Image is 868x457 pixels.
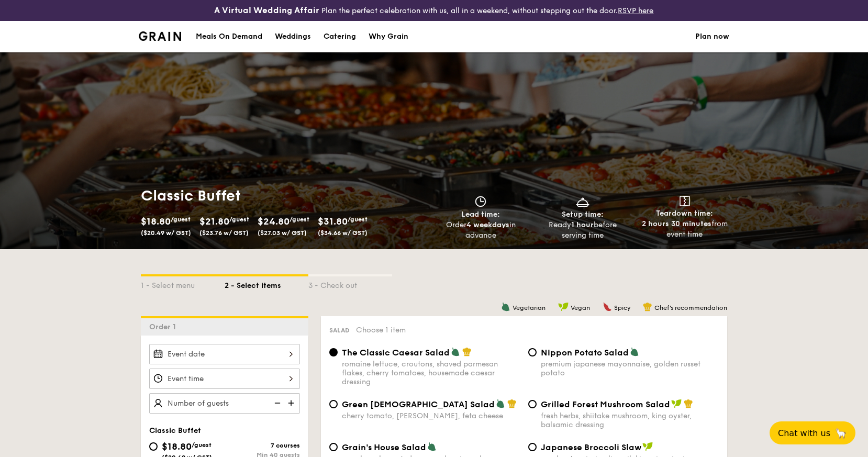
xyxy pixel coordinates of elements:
img: icon-vegan.f8ff3823.svg [671,399,682,408]
span: ($23.76 w/ GST) [199,229,249,237]
input: Green [DEMOGRAPHIC_DATA] Saladcherry tomato, [PERSON_NAME], feta cheese [329,400,338,408]
strong: 2 hours 30 minutes [642,219,711,228]
div: from event time [638,219,731,240]
span: /guest [171,216,191,223]
input: Nippon Potato Saladpremium japanese mayonnaise, golden russet potato [528,348,537,356]
img: icon-chef-hat.a58ddaea.svg [684,399,693,408]
span: Grain's House Salad [342,442,426,452]
img: icon-teardown.65201eee.svg [680,196,690,206]
span: Chef's recommendation [654,304,727,311]
img: icon-vegan.f8ff3823.svg [558,302,569,311]
span: $18.80 [141,216,171,227]
div: cherry tomato, [PERSON_NAME], feta cheese [342,411,520,420]
div: fresh herbs, shiitake mushroom, king oyster, balsamic dressing [541,411,719,429]
input: Grilled Forest Mushroom Saladfresh herbs, shiitake mushroom, king oyster, balsamic dressing [528,400,537,408]
div: 1 - Select menu [141,276,225,291]
a: Catering [317,21,362,52]
h4: A Virtual Wedding Affair [214,4,319,17]
div: Ready before serving time [536,220,630,241]
img: icon-vegetarian.fe4039eb.svg [451,347,460,356]
span: Lead time: [461,210,500,219]
span: Chat with us [778,428,830,438]
a: Meals On Demand [190,21,269,52]
span: $21.80 [199,216,229,227]
div: Weddings [275,21,311,52]
input: Japanese Broccoli Slawgreek extra virgin olive oil, kizami nori, ginger, yuzu soy-sesame dressing [528,443,537,451]
a: Weddings [269,21,317,52]
div: Catering [324,21,356,52]
span: Classic Buffet [149,426,201,435]
img: icon-chef-hat.a58ddaea.svg [462,347,472,356]
span: ($27.03 w/ GST) [258,229,307,237]
span: $18.80 [162,441,192,452]
img: icon-dish.430c3a2e.svg [575,196,591,207]
div: romaine lettuce, croutons, shaved parmesan flakes, cherry tomatoes, housemade caesar dressing [342,360,520,386]
span: /guest [290,216,309,223]
div: 7 courses [225,442,300,449]
span: Spicy [614,304,630,311]
input: The Classic Caesar Saladromaine lettuce, croutons, shaved parmesan flakes, cherry tomatoes, house... [329,348,338,356]
span: Teardown time: [656,209,713,218]
img: icon-vegetarian.fe4039eb.svg [630,347,639,356]
span: Japanese Broccoli Slaw [541,442,641,452]
span: Setup time: [562,210,604,219]
span: ($34.66 w/ GST) [318,229,368,237]
span: 🦙 [834,427,847,439]
span: Grilled Forest Mushroom Salad [541,399,670,409]
div: Plan the perfect celebration with us, all in a weekend, without stepping out the door. [144,4,723,17]
div: Meals On Demand [196,21,262,52]
span: Vegetarian [513,304,546,311]
a: RSVP here [618,6,653,15]
a: Logotype [139,31,181,41]
span: $31.80 [318,216,348,227]
img: icon-reduce.1d2dbef1.svg [269,393,284,413]
img: icon-spicy.37a8142b.svg [603,302,612,311]
span: Vegan [571,304,590,311]
img: icon-vegetarian.fe4039eb.svg [501,302,510,311]
h1: Classic Buffet [141,186,430,205]
img: icon-vegetarian.fe4039eb.svg [427,442,437,451]
a: Why Grain [362,21,415,52]
span: /guest [348,216,368,223]
img: icon-vegan.f8ff3823.svg [642,442,653,451]
div: 3 - Check out [308,276,392,291]
div: premium japanese mayonnaise, golden russet potato [541,360,719,377]
img: Grain [139,31,181,41]
span: The Classic Caesar Salad [342,348,450,358]
img: icon-chef-hat.a58ddaea.svg [643,302,652,311]
div: 2 - Select items [225,276,308,291]
a: Plan now [695,21,729,52]
input: Grain's House Saladcorn kernel, roasted sesame dressing, cherry tomato [329,443,338,451]
img: icon-add.58712e84.svg [284,393,300,413]
button: Chat with us🦙 [770,421,855,444]
span: Green [DEMOGRAPHIC_DATA] Salad [342,399,495,409]
img: icon-vegetarian.fe4039eb.svg [496,399,505,408]
span: Order 1 [149,322,180,331]
span: $24.80 [258,216,290,227]
input: Event date [149,344,300,364]
input: Number of guests [149,393,300,414]
input: Event time [149,369,300,389]
img: icon-chef-hat.a58ddaea.svg [507,399,517,408]
span: Salad [329,327,350,334]
span: ($20.49 w/ GST) [141,229,191,237]
strong: 1 hour [571,220,594,229]
div: Order in advance [434,220,528,241]
div: Why Grain [369,21,408,52]
img: icon-clock.2db775ea.svg [473,196,488,207]
span: /guest [229,216,249,223]
input: $18.80/guest($20.49 w/ GST)7 coursesMin 40 guests [149,442,158,451]
strong: 4 weekdays [466,220,509,229]
span: Nippon Potato Salad [541,348,629,358]
span: /guest [192,441,212,449]
span: Choose 1 item [356,326,406,335]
